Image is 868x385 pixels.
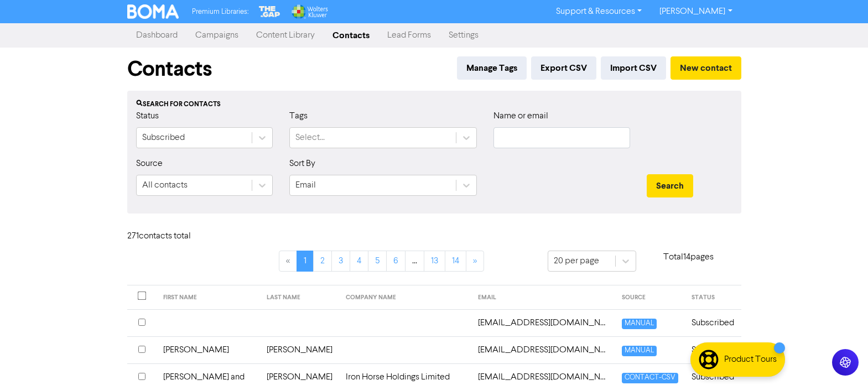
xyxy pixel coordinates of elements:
th: STATUS [685,285,741,310]
a: Campaigns [186,24,247,46]
span: MANUAL [622,346,657,356]
td: Subscribed [685,309,741,336]
span: CONTACT-CSV [622,373,678,383]
label: Sort By [289,157,315,170]
a: Contacts [324,24,378,46]
button: Export CSV [531,56,596,80]
a: Page 4 [350,251,368,272]
a: Lead Forms [378,24,440,46]
div: Subscribed [142,131,185,144]
th: LAST NAME [260,285,339,310]
img: Wolters Kluwer [290,4,328,19]
div: All contacts [142,179,188,192]
a: Page 6 [386,251,406,272]
a: [PERSON_NAME] [651,3,741,20]
div: 20 per page [554,254,599,268]
img: BOMA Logo [127,4,179,19]
span: Premium Libraries: [192,8,248,15]
a: Page 2 [313,251,332,272]
button: New contact [671,56,741,80]
td: 26rows@gmail.com [471,309,615,336]
th: EMAIL [471,285,615,310]
span: MANUAL [622,319,657,329]
button: Search [647,174,693,197]
td: Subscribed [685,336,741,363]
th: FIRST NAME [157,285,261,310]
a: Dashboard [127,24,186,46]
h1: Contacts [127,56,212,82]
a: Page 1 is your current page [297,251,314,272]
th: COMPANY NAME [339,285,471,310]
label: Status [136,110,159,123]
td: [PERSON_NAME] [157,336,261,363]
a: Page 14 [445,251,466,272]
label: Source [136,157,163,170]
a: Settings [440,24,487,46]
td: aaronbray28@gmail.com [471,336,615,363]
img: The Gap [257,4,282,19]
button: Manage Tags [457,56,527,80]
label: Name or email [493,110,548,123]
label: Tags [289,110,308,123]
td: [PERSON_NAME] [260,336,339,363]
p: Total 14 pages [636,251,741,264]
div: Search for contacts [136,100,732,110]
a: Page 5 [368,251,387,272]
div: Email [295,179,316,192]
a: » [466,251,484,272]
a: Content Library [247,24,324,46]
div: Select... [295,131,325,144]
button: Import CSV [601,56,666,80]
th: SOURCE [615,285,685,310]
a: Page 3 [331,251,350,272]
a: Support & Resources [547,3,651,20]
a: Page 13 [424,251,445,272]
iframe: Chat Widget [813,332,868,385]
h6: 271 contact s total [127,231,216,242]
